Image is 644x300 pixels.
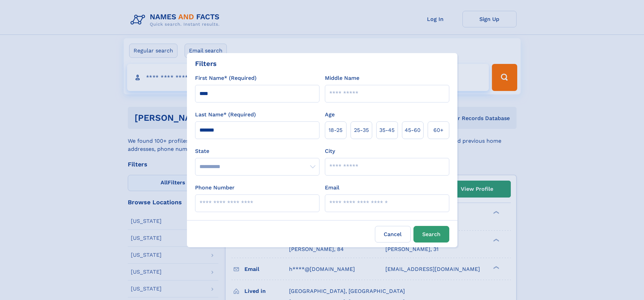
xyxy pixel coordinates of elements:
[195,147,319,155] label: State
[325,111,335,119] label: Age
[405,126,421,134] span: 45‑60
[195,111,256,119] label: Last Name* (Required)
[379,126,395,134] span: 35‑45
[195,184,235,192] label: Phone Number
[375,226,411,243] label: Cancel
[413,226,449,243] button: Search
[354,126,369,134] span: 25‑35
[329,126,342,134] span: 18‑25
[195,74,257,82] label: First Name* (Required)
[195,59,217,69] div: Filters
[325,184,339,192] label: Email
[433,126,444,134] span: 60+
[325,74,359,82] label: Middle Name
[325,147,335,155] label: City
